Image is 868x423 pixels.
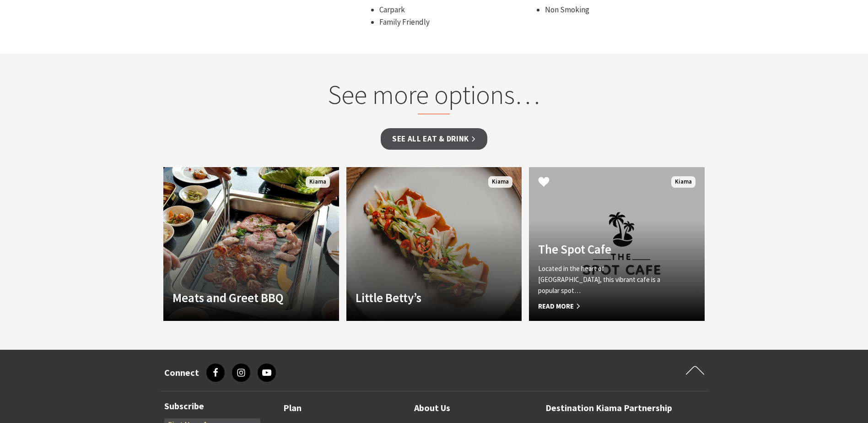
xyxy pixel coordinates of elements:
a: Destination Kiama Partnership [545,401,672,416]
h4: Meats and Greet BBQ [173,290,303,305]
a: About Us [414,401,450,416]
button: Click to Favourite The Spot Cafe [529,167,559,198]
a: See all Eat & Drink [381,128,487,150]
li: Non Smoking [545,4,701,16]
h3: Connect [164,367,199,378]
h4: Little Betty’s [356,290,486,305]
span: Kiama [306,176,330,188]
p: Located in the heart of [GEOGRAPHIC_DATA], this vibrant cafe is a popular spot… [538,263,669,296]
h2: See more options… [259,79,609,114]
li: Carpark [379,4,536,16]
a: Little Betty’s Kiama [346,167,522,321]
h4: The Spot Cafe [538,242,669,256]
a: Another Image Used Meats and Greet BBQ Kiama [163,167,339,321]
li: Family Friendly [379,16,536,28]
span: Kiama [488,176,512,188]
h3: Subscribe [164,401,260,412]
span: Read More [538,301,669,312]
a: Another Image Used The Spot Cafe Located in the heart of [GEOGRAPHIC_DATA], this vibrant cafe is ... [529,167,705,321]
a: Plan [283,401,302,416]
span: Kiama [671,176,695,188]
